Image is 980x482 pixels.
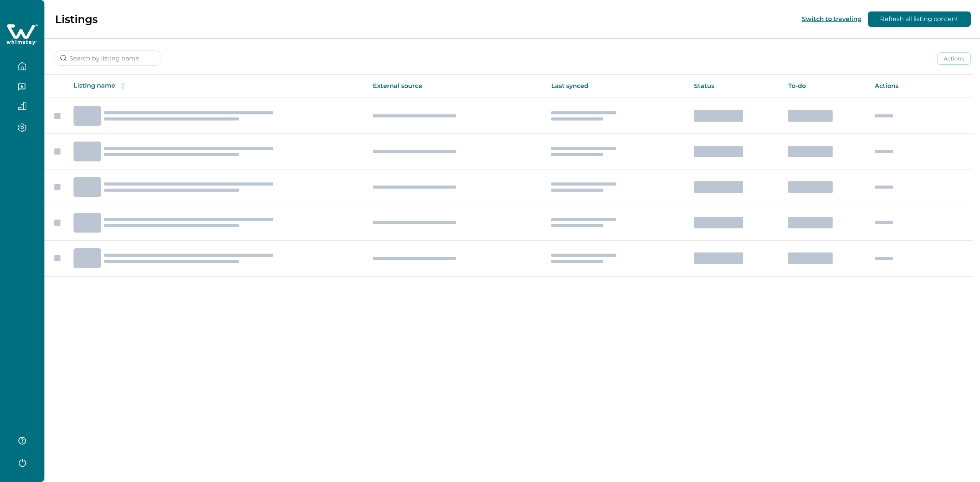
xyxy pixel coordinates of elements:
[115,82,131,90] button: sorting
[55,13,98,26] p: Listings
[937,52,971,65] button: Actions
[545,75,688,98] th: Last synced
[688,75,782,98] th: Status
[54,50,162,66] input: Search by listing name
[782,75,869,98] th: To-do
[67,75,367,98] th: Listing name
[868,11,971,27] button: Refresh all listing content
[367,75,545,98] th: External source
[802,15,862,23] button: Switch to traveling
[869,75,973,98] th: Actions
